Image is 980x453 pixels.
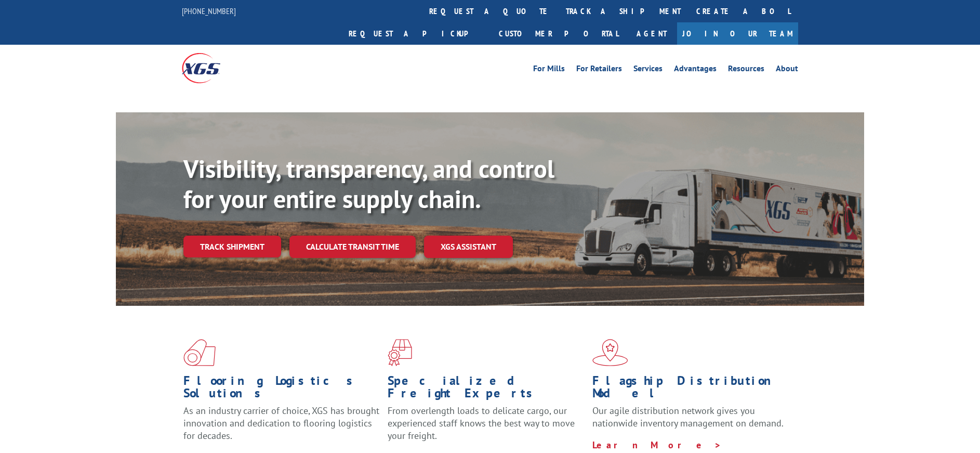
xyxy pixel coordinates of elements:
a: Join Our Team [677,22,798,45]
img: xgs-icon-total-supply-chain-intelligence-red [183,339,216,366]
a: Calculate transit time [289,236,416,258]
img: xgs-icon-focused-on-flooring-red [388,339,412,366]
a: Learn More > [592,439,722,451]
a: Customer Portal [491,22,626,45]
a: XGS ASSISTANT [424,236,513,258]
a: Resources [728,64,764,76]
a: Track shipment [183,236,281,257]
h1: Flagship Distribution Model [592,374,789,405]
a: [PHONE_NUMBER] [182,6,236,16]
a: Advantages [674,64,717,76]
h1: Flooring Logistics Solutions [183,374,380,405]
a: For Retailers [576,64,622,76]
a: Agent [626,22,677,45]
a: For Mills [533,64,565,76]
span: As an industry carrier of choice, XGS has brought innovation and dedication to flooring logistics... [183,405,379,442]
span: Our agile distribution network gives you nationwide inventory management on demand. [592,405,784,429]
p: From overlength loads to delicate cargo, our experienced staff knows the best way to move your fr... [388,405,584,451]
b: Visibility, transparency, and control for your entire supply chain. [183,152,554,215]
a: Services [633,64,663,76]
a: Request a pickup [341,22,491,45]
a: About [776,64,798,76]
h1: Specialized Freight Experts [388,374,584,405]
img: xgs-icon-flagship-distribution-model-red [592,339,628,366]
